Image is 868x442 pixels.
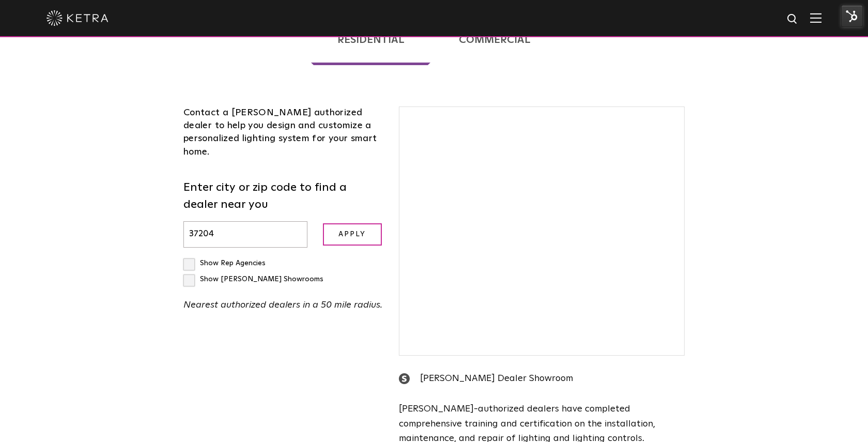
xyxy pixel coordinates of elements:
[183,260,266,267] label: Show Rep Agencies
[183,276,323,283] label: Show [PERSON_NAME] Showrooms
[786,13,799,26] img: search icon
[183,106,383,159] div: Contact a [PERSON_NAME] authorized dealer to help you design and customize a personalized lightin...
[810,13,822,23] img: Hamburger%20Nav.svg
[47,10,109,26] img: ketra-logo-2019-white
[399,373,410,384] img: showroom_icon.png
[183,179,383,214] label: Enter city or zip code to find a dealer near you
[323,223,382,246] input: Apply
[399,371,685,386] div: [PERSON_NAME] Dealer Showroom
[183,298,383,313] p: Nearest authorized dealers in a 50 mile radius.
[841,5,863,27] img: HubSpot Tools Menu Toggle
[311,14,430,65] a: Residential
[183,221,307,248] input: Enter city or zip code
[433,14,557,65] a: Commercial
